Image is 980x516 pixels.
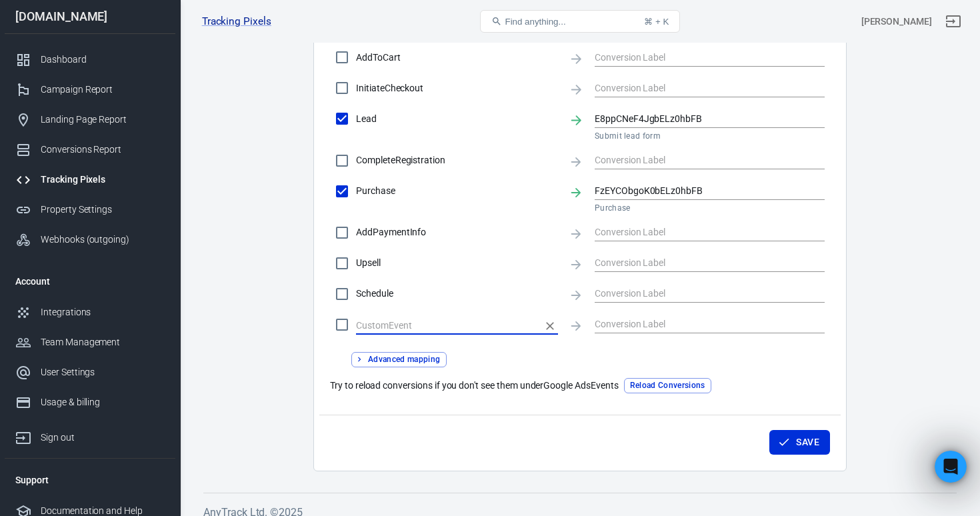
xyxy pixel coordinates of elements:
a: Tracking Pixels [202,15,271,29]
div: Is there anyting I need to do on Anytrack side to collect data? [48,21,256,63]
input: Conversion Label [595,152,805,169]
div: Tracking Pixels [41,173,165,187]
div: Jose says… [11,325,256,378]
button: Gif picker [63,394,74,405]
div: Property Settings [41,203,165,217]
div: So that data gets sent to anytrack [75,108,256,137]
div: yesAdd reaction [11,147,48,177]
iframe: Intercom live chat [935,451,967,483]
div: Josh says… [11,187,256,325]
a: User Settings [5,357,175,387]
div: Webhooks (outgoing) [41,233,165,247]
div: Do i have this correct? [59,293,245,307]
button: Find anything...⌘ + K [480,10,680,33]
a: Integrations [5,297,175,327]
a: Campaign Report [5,75,175,105]
div: Gotcha.And if I can set this up for click to call from ads and call direct for ads, I can send al... [48,187,256,315]
div: So that data gets sent to anytrack [85,116,245,129]
span: AddPaymentInfo [356,225,558,239]
div: Sign out [41,431,165,445]
div: Josh says… [11,108,256,148]
textarea: Message… [11,366,255,389]
input: Conversion Label [595,183,805,199]
div: Campaign Report [41,83,165,97]
a: Sign out [5,417,175,453]
input: Conversion Label [595,285,805,302]
input: Conversion Label [595,255,805,271]
div: ⌘ + K [644,17,669,27]
button: Send a message… [229,389,250,410]
span: InitiateCheckout [356,81,558,95]
span: Schedule [356,287,558,301]
a: Landing Page Report [5,105,175,135]
span: CompleteRegistration [356,153,558,167]
button: Clear [541,317,559,335]
div: yes [21,155,37,169]
div: Is there anyting I need to do on Anytrack side to collect data? [59,29,245,55]
div: Landing Page Report [41,113,165,127]
input: Conversion Label [595,110,805,127]
div: yes, generate a Contact created event, AnyTrack will forward it to google adsAdd reaction [11,325,219,367]
p: Purchase [595,203,825,213]
div: Or do I only need to set up GHL to create contact when call comes in [59,72,245,98]
a: Dashboard [5,45,175,75]
a: Sign out [937,5,969,37]
div: Conversions Report [41,143,165,157]
div: yes, generate a Contact created event, AnyTrack will forward it to google ads [21,333,208,359]
div: Team Management [41,335,165,349]
input: Conversion Label [595,49,805,65]
input: Conversion Label [595,224,805,241]
span: Upsell [356,256,558,270]
div: Jose says… [11,147,256,187]
button: Start recording [85,394,95,405]
div: Gotcha. [59,195,245,209]
span: AddToCart [356,51,558,65]
div: Josh says… [11,64,256,107]
div: and add tracking to the clikc to call on the phone number on the funnel. [59,261,245,287]
button: Advanced mapping [351,352,447,367]
input: Clear [356,317,538,334]
button: go back [9,5,34,31]
div: Josh says… [11,21,256,64]
a: Property Settings [5,195,175,225]
a: Conversions Report [5,135,175,165]
div: Close [234,5,258,29]
div: User Settings [41,365,165,379]
div: [DOMAIN_NAME] [5,11,175,23]
div: Integrations [41,305,165,319]
a: Usage & billing [5,387,175,417]
a: Team Management [5,327,175,357]
span: Find anything... [505,17,565,27]
span: Lead [356,112,558,126]
a: Tracking Pixels [5,165,175,195]
a: Webhooks (outgoing) [5,225,175,255]
div: Dashboard [41,53,165,67]
div: And if I can set this up for click to call from ads and call direct for ads, I can send all that ... [59,215,245,254]
h1: [PERSON_NAME] [65,7,151,17]
button: Emoji picker [42,394,53,405]
button: Upload attachment [21,394,31,405]
div: Usage & billing [41,395,165,409]
button: Save [769,430,830,455]
button: Home [209,5,234,31]
div: Or do I only need to set up GHL to create contact when call comes in [48,64,256,106]
li: Support [5,464,175,496]
img: Profile image for Jose [38,7,59,29]
p: Active 2h ago [65,17,124,30]
button: Reload Conversions [624,378,711,393]
li: Account [5,265,175,297]
p: Try to reload conversions if you don't see them under Google Ads Events [330,379,619,393]
span: Purchase [356,184,558,198]
p: Submit lead form [595,131,825,141]
div: Account id: KToD0dC4 [861,15,932,29]
input: Conversion Label [595,316,805,333]
input: Conversion Label [595,79,805,96]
